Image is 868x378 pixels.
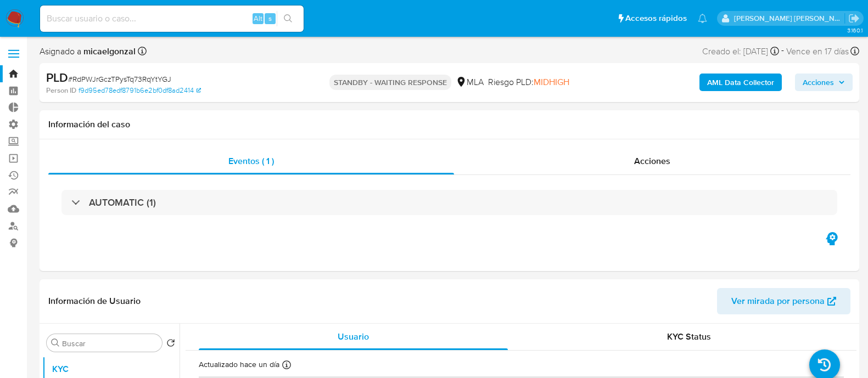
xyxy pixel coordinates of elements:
[488,76,569,88] span: Riesgo PLD:
[848,13,860,24] a: Salir
[62,338,158,348] input: Buscar
[81,45,136,58] b: micaelgonzal
[51,338,60,347] button: Buscar
[456,76,484,88] div: MLA
[702,44,779,59] div: Creado el: [DATE]
[277,11,299,26] button: search-icon
[795,74,853,91] button: Acciones
[698,14,707,23] a: Notificaciones
[534,76,569,88] span: MIDHIGH
[786,46,849,58] span: Vence en 17 días
[634,155,670,167] span: Acciones
[199,359,279,370] p: Actualizado hace un día
[667,330,711,343] span: KYC Status
[803,74,834,91] span: Acciones
[48,296,141,307] h1: Información de Usuario
[781,44,784,59] span: -
[61,190,837,215] div: AUTOMATIC (1)
[734,13,845,24] p: emmanuel.vitiello@mercadolibre.com
[268,13,272,24] span: s
[79,86,201,95] a: f9d95ed78edf8791b6e2bf0df8ad2414
[731,288,825,314] span: Ver mirada por persona
[254,13,262,24] span: Alt
[625,13,687,24] span: Accesos rápidos
[68,74,171,84] span: # RdPWJrGczTPysTq73RqYtYGJ
[338,330,369,343] span: Usuario
[699,74,782,91] button: AML Data Collector
[329,75,451,90] p: STANDBY - WAITING RESPONSE
[40,46,136,58] span: Asignado a
[89,196,156,208] h3: AUTOMATIC (1)
[46,69,68,86] b: PLD
[40,12,304,26] input: Buscar usuario o caso...
[166,338,175,351] button: Volver al orden por defecto
[707,74,774,91] b: AML Data Collector
[48,119,850,130] h1: Información del caso
[228,155,274,167] span: Eventos ( 1 )
[717,288,850,314] button: Ver mirada por persona
[46,86,76,95] b: Person ID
